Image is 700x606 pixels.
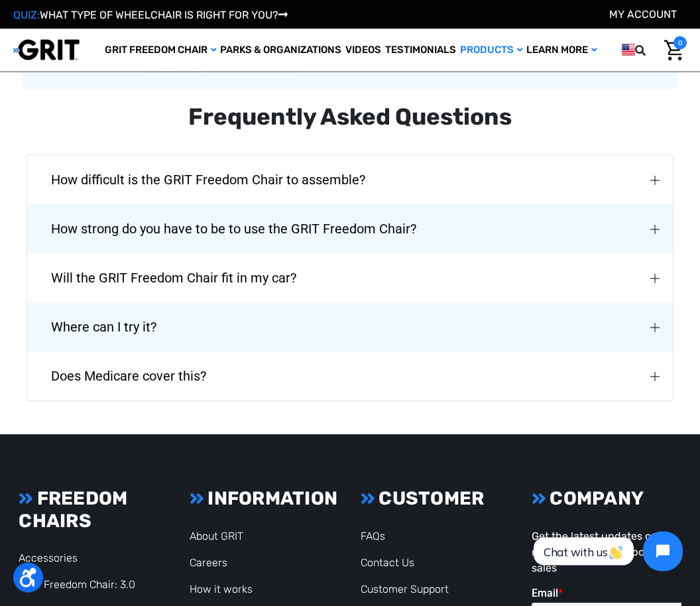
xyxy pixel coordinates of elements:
[361,557,414,570] a: Contact Us
[19,488,168,532] h3: FREEDOM CHAIRS
[361,583,449,596] a: Customer Support
[361,530,385,543] a: FAQs
[27,352,673,401] button: Does Medicare cover this?
[190,530,243,543] a: About GRIT
[190,583,253,596] a: How it works
[31,304,176,351] span: Where can I try it?
[650,225,660,235] img: How strong do you have to be to use the GRIT Freedom Chair?
[519,520,694,583] iframe: Tidio Chat
[103,29,218,72] a: GRIT Freedom Chair
[190,488,339,511] h3: INFORMATION
[650,324,660,333] img: Where can I try it?
[31,255,316,302] span: Will the GRIT Freedom Chair fit in my car?
[13,9,40,21] span: QUIZ:
[31,353,226,400] span: Does Medicare cover this?
[13,9,288,21] a: QUIZ:WHAT TYPE OF WHEELCHAIR IS RIGHT FOR YOU?
[532,488,681,511] h3: COMPANY
[31,156,385,204] span: How difficult is the GRIT Freedom Chair to assemble?
[27,303,673,352] button: Where can I try it?
[650,274,660,284] img: Will the GRIT Freedom Chair fit in my car?
[650,373,660,382] img: Does Medicare cover this?
[650,176,660,186] img: How difficult is the GRIT Freedom Chair to assemble?
[524,29,599,72] a: Learn More
[661,36,687,64] a: Cart with 0 items
[27,205,673,254] button: How strong do you have to be to use the GRIT Freedom Chair?
[19,579,135,591] a: GRIT Freedom Chair: 3.0
[27,156,673,205] button: How difficult is the GRIT Freedom Chair to assemble?
[343,29,383,72] a: Videos
[383,29,458,72] a: Testimonials
[654,36,661,64] input: Search
[361,488,510,511] h3: CUSTOMER
[190,557,227,570] a: Careers
[218,29,343,72] a: Parks & Organizations
[622,42,635,58] img: us.png
[13,39,80,61] img: GRIT All-Terrain Wheelchair and Mobility Equipment
[19,552,78,565] a: Accessories
[27,254,673,303] button: Will the GRIT Freedom Chair fit in my car?
[664,40,683,61] img: Cart
[31,206,436,253] span: How strong do you have to be to use the GRIT Freedom Chair?
[27,100,673,135] div: Frequently Asked Questions
[458,29,524,72] a: Products
[673,36,687,50] span: 0
[609,8,677,21] a: Account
